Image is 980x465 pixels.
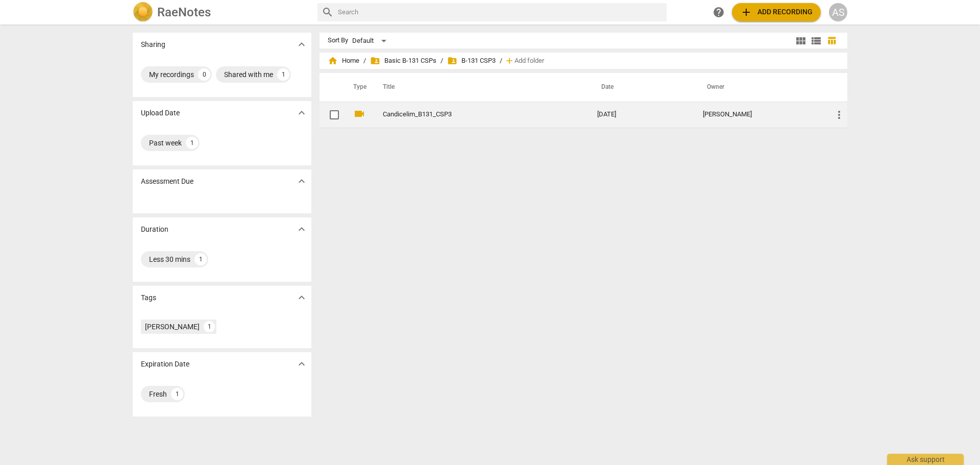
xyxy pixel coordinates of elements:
button: Tile view [793,33,808,48]
button: Show more [294,290,309,305]
span: expand_more [296,358,308,370]
th: Type [345,73,371,102]
a: Help [709,3,728,21]
span: add [740,6,752,18]
span: expand_more [296,38,308,51]
button: List view [808,33,824,48]
input: Search [338,4,663,20]
div: [PERSON_NAME] [145,322,200,332]
a: Candicelim_B131_CSP3 [383,111,560,118]
div: Past week [149,138,182,148]
span: expand_more [296,291,308,304]
span: help [713,6,725,18]
h2: RaeNotes [157,5,211,19]
span: B-131 CSP3 [447,56,496,66]
button: Upload [732,3,821,21]
div: 0 [198,68,210,81]
span: table_chart [827,36,837,45]
th: Date [589,73,695,102]
div: My recordings [149,69,194,80]
p: Tags [141,292,156,303]
p: Sharing [141,39,165,50]
span: / [500,57,502,65]
div: Fresh [149,389,167,399]
span: / [363,57,366,65]
span: Add recording [740,6,813,18]
span: search [322,6,334,18]
a: LogoRaeNotes [133,2,309,22]
span: folder_shared [447,56,457,66]
button: Show more [294,222,309,237]
p: Assessment Due [141,176,193,187]
img: Logo [133,2,153,22]
span: / [440,57,443,65]
p: Expiration Date [141,359,189,370]
button: AS [829,3,847,21]
span: home [328,56,338,66]
div: [PERSON_NAME] [703,111,817,118]
span: folder_shared [370,56,380,66]
span: Basic B-131 CSPs [370,56,436,66]
div: Shared with me [224,69,273,80]
div: 1 [186,137,198,149]
button: Show more [294,37,309,52]
span: expand_more [296,107,308,119]
span: add [504,56,514,66]
div: 1 [194,253,207,265]
span: videocam [353,108,365,120]
span: view_list [810,35,822,47]
span: expand_more [296,223,308,235]
div: Ask support [887,454,964,465]
div: Less 30 mins [149,254,190,264]
p: Duration [141,224,168,235]
div: 1 [171,388,183,400]
span: expand_more [296,175,308,187]
th: Owner [695,73,825,102]
div: Sort By [328,37,348,44]
button: Show more [294,105,309,120]
div: 1 [277,68,289,81]
span: view_module [795,35,807,47]
button: Table view [824,33,839,48]
th: Title [371,73,589,102]
span: more_vert [833,109,845,121]
button: Show more [294,356,309,372]
button: Show more [294,174,309,189]
span: Home [328,56,359,66]
span: Add folder [514,57,544,65]
td: [DATE] [589,102,695,128]
p: Upload Date [141,108,180,118]
div: Default [352,33,390,49]
div: 1 [204,321,215,332]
